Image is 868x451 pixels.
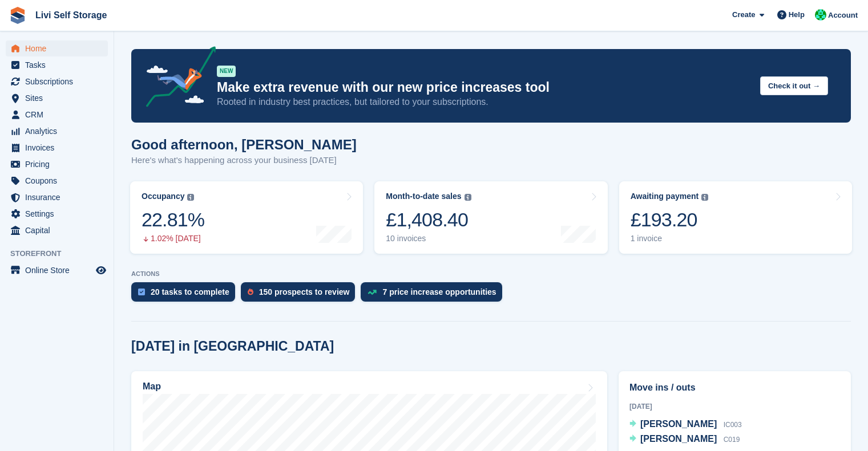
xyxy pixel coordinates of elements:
div: Awaiting payment [631,192,699,201]
a: 150 prospects to review [241,282,361,307]
span: Pricing [25,156,94,172]
img: stora-icon-8386f47178a22dfd0bd8f6a31ec36ba5ce8667c1dd55bd0f319d3a0aa187defe.svg [9,7,26,24]
span: Storefront [10,248,114,259]
button: Check it out → [760,76,828,95]
span: Capital [25,222,94,238]
span: Invoices [25,140,94,156]
span: Analytics [25,123,94,139]
a: menu [6,206,108,222]
img: price-adjustments-announcement-icon-8257ccfd72463d97f412b2fc003d46551f7dbcb40ab6d574587a9cd5c0d94... [136,46,216,111]
a: menu [6,90,108,106]
a: 7 price increase opportunities [361,282,507,307]
div: £1,408.40 [386,208,471,231]
div: [DATE] [629,401,840,412]
span: Settings [25,206,94,222]
h2: Move ins / outs [629,381,840,395]
div: Month-to-date sales [386,192,461,201]
p: Here's what's happening across your business [DATE] [131,154,357,167]
span: C019 [724,436,740,444]
a: menu [6,173,108,189]
p: Rooted in industry best practices, but tailored to your subscriptions. [217,96,751,108]
div: £193.20 [631,208,709,231]
a: Livi Self Storage [31,6,111,25]
img: icon-info-grey-7440780725fd019a000dd9b08b2336e03edf1995a4989e88bcd33f0948082b44.svg [701,194,708,201]
span: CRM [25,107,94,123]
span: Tasks [25,57,94,73]
img: icon-info-grey-7440780725fd019a000dd9b08b2336e03edf1995a4989e88bcd33f0948082b44.svg [187,194,194,201]
a: menu [6,40,108,56]
a: menu [6,74,108,90]
img: prospect-51fa495bee0391a8d652442698ab0144808aea92771e9ea1ae160a38d050c398.svg [248,289,253,295]
img: icon-info-grey-7440780725fd019a000dd9b08b2336e03edf1995a4989e88bcd33f0948082b44.svg [465,194,471,201]
img: Joe Robertson [815,9,826,21]
a: menu [6,123,108,139]
div: 22.81% [142,208,204,231]
a: menu [6,156,108,172]
a: [PERSON_NAME] C019 [629,432,740,447]
a: menu [6,57,108,73]
span: Create [732,9,755,21]
h1: Good afternoon, [PERSON_NAME] [131,137,357,152]
div: 150 prospects to review [259,287,350,296]
div: 7 price increase opportunities [382,287,496,296]
a: menu [6,140,108,156]
p: Make extra revenue with our new price increases tool [217,79,751,96]
span: IC003 [724,421,742,429]
span: Account [828,10,858,21]
h2: [DATE] in [GEOGRAPHIC_DATA] [131,339,334,354]
span: Online Store [25,262,94,278]
span: [PERSON_NAME] [640,419,717,429]
span: Coupons [25,173,94,189]
div: 10 invoices [386,234,471,243]
div: 1 invoice [631,234,709,243]
span: Help [789,9,805,21]
a: 20 tasks to complete [131,282,241,307]
img: task-75834270c22a3079a89374b754ae025e5fb1db73e45f91037f5363f120a921f8.svg [138,289,145,295]
a: menu [6,107,108,123]
span: Sites [25,90,94,106]
a: menu [6,189,108,205]
span: Home [25,40,94,56]
span: [PERSON_NAME] [640,434,717,444]
a: [PERSON_NAME] IC003 [629,417,742,432]
a: Month-to-date sales £1,408.40 10 invoices [374,181,607,254]
a: Occupancy 22.81% 1.02% [DATE] [130,181,363,254]
div: 1.02% [DATE] [142,234,204,243]
a: menu [6,262,108,278]
h2: Map [143,381,161,392]
div: 20 tasks to complete [151,287,229,296]
p: ACTIONS [131,270,851,278]
a: menu [6,222,108,238]
a: Preview store [94,263,108,277]
a: Awaiting payment £193.20 1 invoice [619,181,852,254]
img: price_increase_opportunities-93ffe204e8149a01c8c9dc8f82e8f89637d9d84a8eef4429ea346261dce0b2c0.svg [368,290,377,295]
div: Occupancy [142,192,184,201]
span: Subscriptions [25,74,94,90]
div: NEW [217,66,236,77]
span: Insurance [25,189,94,205]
